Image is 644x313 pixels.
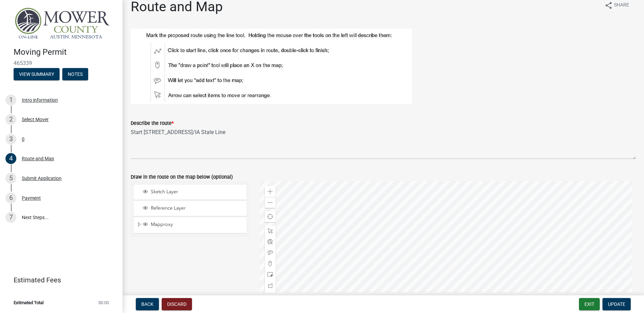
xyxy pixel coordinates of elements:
ul: Layer List [133,183,247,235]
wm-modal-confirm: Summary [14,72,60,77]
div: Submit Application [22,176,62,181]
span: Mapproxy [149,221,244,228]
wm-modal-confirm: Notes [62,72,88,77]
div: Payment [22,196,41,200]
span: Sketch Layer [149,189,244,195]
div: Intro information [22,98,58,102]
span: Update [608,301,625,307]
div: 6 [5,193,16,203]
span: Reference Layer [149,205,244,211]
img: Mower County, Minnesota [14,7,112,40]
div: Select Mover [22,117,49,122]
div: 2 [5,114,16,125]
span: $0.00 [98,300,109,305]
li: Reference Layer [134,201,246,216]
span: Expand [136,221,142,229]
span: 465339 [14,60,109,66]
span: Share [614,1,629,10]
img: map_route_help-sm_333da6f5-167d-485a-96c0-a4452233efe1.jpg [131,29,412,104]
label: Draw in the route on the map below (optional) [131,175,233,180]
label: Describe the route [131,121,174,126]
button: Notes [62,68,88,80]
div: Zoom out [265,197,276,208]
div: 4 [5,153,16,164]
button: Update [602,298,631,310]
div: Zoom in [265,186,276,197]
div: Sketch Layer [142,189,244,196]
span: Back [141,301,154,307]
div: Mapproxy [142,221,244,228]
div: 1 [5,95,16,105]
button: Discard [162,298,192,310]
div: 5 [5,173,16,184]
li: Sketch Layer [134,185,246,200]
div: Find my location [265,211,276,222]
h4: Moving Permit [14,47,117,57]
div: Reference Layer [142,205,244,212]
div: 0 [22,137,25,142]
span: Estimated Total [14,300,44,305]
a: Estimated Fees [5,273,112,287]
i: share [605,1,613,10]
button: Back [136,298,159,310]
button: View Summary [14,68,60,80]
button: Exit [579,298,600,310]
div: Route and Map [22,156,54,161]
div: 3 [5,134,16,145]
div: 7 [5,212,16,223]
li: Mapproxy [134,217,246,233]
